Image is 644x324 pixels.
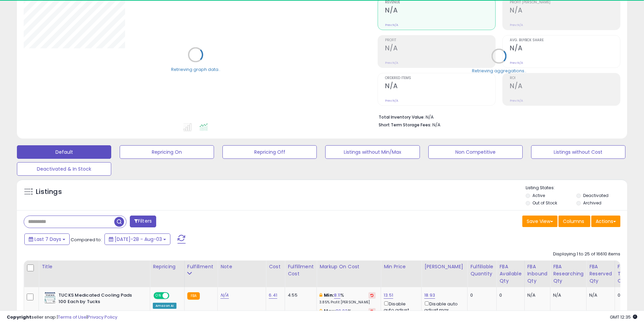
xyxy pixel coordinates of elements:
[591,216,620,227] button: Actions
[522,216,557,227] button: Save View
[88,314,117,320] a: Privacy Policy
[58,314,87,320] a: Terms of Use
[130,216,156,227] button: Filters
[154,293,163,299] span: ON
[553,263,583,284] div: FBA Researching Qty
[153,263,182,270] div: Repricing
[24,233,70,245] button: Last 7 Days
[187,263,215,270] div: Fulfillment
[319,292,376,305] div: %
[527,263,548,284] div: FBA inbound Qty
[71,236,102,243] span: Compared to:
[583,200,601,206] label: Archived
[269,292,277,299] a: 6.41
[120,145,214,159] button: Repricing On
[589,292,610,298] div: N/A
[424,263,464,270] div: [PERSON_NAME]
[17,162,111,176] button: Deactivated & In Stock
[7,314,117,321] div: seller snap | |
[563,218,584,225] span: Columns
[334,292,341,299] a: 8.11
[384,263,419,270] div: Min Price
[470,292,491,298] div: 0
[384,292,393,299] a: 13.51
[115,236,162,243] span: [DATE]-28 - Aug-03
[220,292,229,299] a: N/A
[42,263,147,270] div: Title
[7,314,31,320] strong: Copyright
[553,292,581,298] div: N/A
[187,292,200,300] small: FBA
[288,263,314,277] div: Fulfillment Cost
[220,263,263,270] div: Note
[168,293,179,299] span: OFF
[269,263,282,270] div: Cost
[589,263,612,284] div: FBA Reserved Qty
[34,236,61,243] span: Last 7 Days
[610,314,637,320] span: 2025-08-11 12:35 GMT
[532,193,545,198] label: Active
[325,145,420,159] button: Listings without Min/Max
[153,303,176,309] div: Amazon AI
[553,251,620,257] div: Displaying 1 to 25 of 16610 items
[424,292,435,299] a: 18.93
[531,145,625,159] button: Listings without Cost
[470,263,494,277] div: Fulfillable Quantity
[527,292,545,298] div: N/A
[43,292,57,304] img: 41sBQAcTDOL._SL40_.jpg
[618,292,628,298] div: 0
[472,68,526,74] div: Retrieving aggregations..
[324,292,334,298] b: Min:
[222,145,317,159] button: Repricing Off
[618,263,630,284] div: FBA Total Qty
[317,260,381,287] th: The percentage added to the cost of goods (COGS) that forms the calculator for Min & Max prices.
[319,263,378,270] div: Markup on Cost
[428,145,523,159] button: Non Competitive
[526,185,627,191] p: Listing States:
[58,292,141,306] b: TUCKS Medicated Cooling Pads 100 Each by Tucks
[532,200,557,206] label: Out of Stock
[558,216,590,227] button: Columns
[424,300,462,313] div: Disable auto adjust max
[499,292,519,298] div: 0
[288,292,311,298] div: 4.55
[104,233,170,245] button: [DATE]-28 - Aug-03
[499,263,521,284] div: FBA Available Qty
[583,193,609,198] label: Deactivated
[17,145,111,159] button: Default
[384,300,416,320] div: Disable auto adjust min
[171,66,220,72] div: Retrieving graph data..
[36,187,62,197] h5: Listings
[319,300,376,305] p: 3.85% Profit [PERSON_NAME]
